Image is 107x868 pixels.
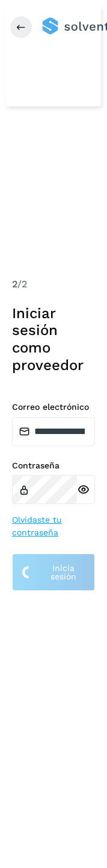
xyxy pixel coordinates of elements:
[42,564,85,581] span: Inicia sesión
[12,305,95,374] h1: Iniciar sesión como proveedor
[12,461,95,471] label: Contraseña
[12,514,95,539] a: Olvidaste tu contraseña
[12,554,95,591] button: Inicia sesión
[12,277,95,292] div: /2
[12,278,17,290] span: 2
[12,402,95,412] label: Correo electrónico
